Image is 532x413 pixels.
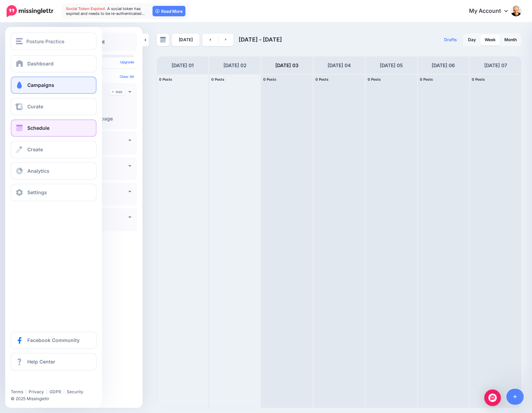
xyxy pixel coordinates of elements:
span: Posture Practice [26,37,64,45]
span: 0 Posts [472,77,485,81]
span: 0 Posts [263,77,276,81]
a: Add [109,89,125,95]
a: My Account [462,3,522,20]
iframe: Twitter Follow Button [11,379,63,386]
span: Social Token Expired. [66,6,106,11]
span: Dashboard [27,61,54,66]
li: © 2025 Missinglettr [11,395,101,402]
span: 0 Posts [420,77,433,81]
span: Campaigns [27,82,54,88]
a: Campaigns [11,77,97,94]
span: Help Center [27,359,55,365]
span: [DATE] - [DATE] [239,36,282,43]
h4: [DATE] 01 [172,61,194,70]
h4: [DATE] 03 [275,61,299,70]
span: 0 Posts [211,77,224,81]
a: Dashboard [11,55,97,72]
span: | [63,389,65,394]
a: Settings [11,184,97,201]
span: Drafts [444,38,457,42]
span: Analytics [27,168,49,174]
div: Open Intercom Messenger [484,389,501,406]
a: Terms [11,389,23,394]
a: Privacy [29,389,44,394]
button: Posture Practice [11,33,97,50]
a: Create [11,141,97,158]
a: Day [464,34,480,45]
img: menu.png [16,38,23,44]
img: Missinglettr [7,5,53,17]
span: | [25,389,27,394]
a: Help Center [11,353,97,370]
span: Schedule [27,125,49,131]
a: Security [67,389,83,394]
h4: [DATE] 07 [484,61,507,70]
img: calendar-grey-darker.png [160,37,166,43]
a: Clear All [120,74,134,79]
a: Analytics [11,162,97,180]
a: Upgrade [120,60,134,64]
span: Curate [27,104,43,109]
a: [DATE] [172,34,200,46]
span: A social token has expired and needs to be re-authenticated… [66,6,145,16]
span: Settings [27,189,47,195]
h4: [DATE] 02 [223,61,247,70]
span: 0 Posts [315,77,329,81]
a: Read More [153,6,185,16]
span: | [46,389,47,394]
h4: [DATE] 05 [380,61,403,70]
span: Create [27,146,43,152]
h4: [DATE] 04 [328,61,351,70]
a: GDPR [49,389,61,394]
a: Schedule [11,119,97,137]
a: Facebook Community [11,332,97,349]
a: Week [480,34,500,45]
a: Curate [11,98,97,115]
span: 0 Posts [159,77,172,81]
h4: [DATE] 06 [432,61,455,70]
span: Facebook Community [27,337,80,343]
a: Month [500,34,521,45]
a: Drafts [440,34,461,46]
span: 0 Posts [368,77,381,81]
